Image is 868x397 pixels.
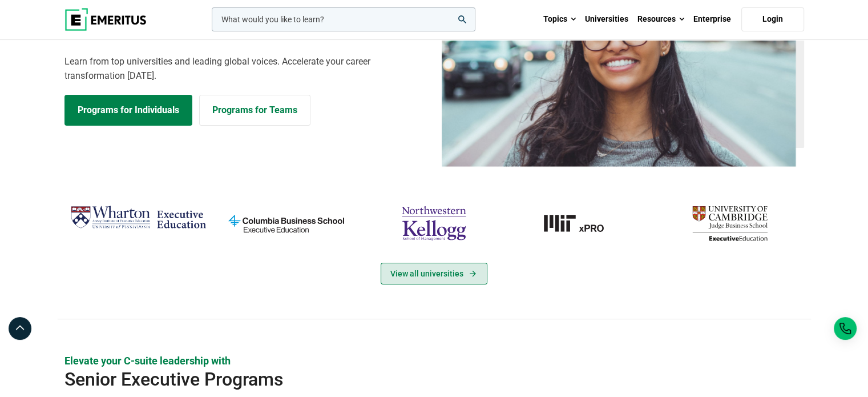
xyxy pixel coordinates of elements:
p: Elevate your C-suite leadership with [64,354,804,368]
a: Explore Programs [64,95,192,126]
a: Explore for Business [199,95,310,126]
p: Learn from top universities and leading global voices. Accelerate your career transformation [DATE]. [64,54,427,83]
img: columbia-business-school [218,201,354,246]
a: MIT-xPRO [514,201,650,246]
img: MIT xPRO [514,201,650,246]
a: View Universities [381,263,487,284]
a: Login [741,7,804,31]
img: Wharton Executive Education [70,201,207,235]
img: cambridge-judge-business-school [661,201,798,246]
img: northwestern-kellogg [366,201,502,246]
h2: Senior Executive Programs [64,368,730,391]
input: woocommerce-product-search-field-0 [212,7,475,31]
